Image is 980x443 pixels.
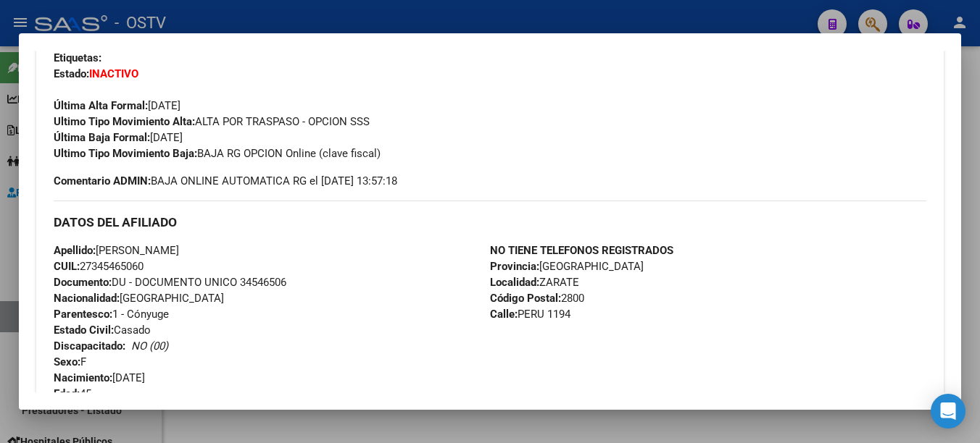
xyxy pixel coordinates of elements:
div: Open Intercom Messenger [931,394,966,429]
strong: Última Baja Formal: [54,131,150,144]
strong: Apellido: [54,244,96,257]
strong: Última Alta Formal: [54,99,148,112]
span: [DATE] [54,371,145,384]
span: ALTA POR TRASPASO - OPCION SSS [54,115,370,128]
strong: Edad: [54,387,80,400]
span: 45 [54,387,91,400]
h3: DATOS DEL AFILIADO [54,214,926,230]
strong: Documento: [54,276,112,289]
strong: Ultimo Tipo Movimiento Alta: [54,115,195,128]
span: 27345465060 [54,260,144,273]
strong: Sexo: [54,355,80,368]
strong: Parentesco: [54,308,112,321]
i: NO (00) [131,339,168,353]
span: [DATE] [54,99,180,112]
span: ZARATE [490,276,579,289]
strong: Nacionalidad: [54,292,120,305]
span: F [54,355,86,368]
span: [DATE] [54,131,183,144]
span: [GEOGRAPHIC_DATA] [54,292,224,305]
span: [PERSON_NAME] [54,244,179,257]
span: DU - DOCUMENTO UNICO 34546506 [54,276,286,289]
strong: Ultimo Tipo Movimiento Baja: [54,147,197,160]
strong: Etiquetas: [54,51,101,64]
strong: Discapacitado: [54,339,125,353]
strong: CUIL: [54,260,80,273]
span: 2800 [490,292,584,305]
span: [GEOGRAPHIC_DATA] [490,260,644,273]
strong: Estado Civil: [54,324,114,337]
strong: INACTIVO [89,67,138,80]
span: PERU 1194 [490,308,570,321]
span: Casado [54,324,151,337]
strong: Localidad: [490,276,539,289]
strong: NO TIENE TELEFONOS REGISTRADOS [490,244,673,257]
span: BAJA RG OPCION Online (clave fiscal) [54,147,381,160]
strong: Comentario ADMIN: [54,174,151,187]
strong: Provincia: [490,260,539,273]
strong: Estado: [54,67,89,80]
strong: Código Postal: [490,292,561,305]
strong: Calle: [490,308,518,321]
span: 1 - Cónyuge [54,308,169,321]
span: BAJA ONLINE AUTOMATICA RG el [DATE] 13:57:18 [54,173,397,189]
strong: Nacimiento: [54,371,112,384]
